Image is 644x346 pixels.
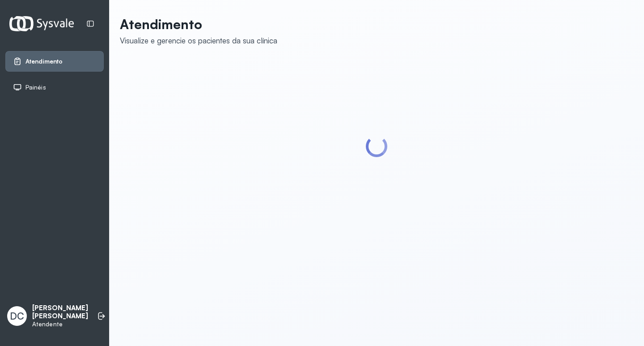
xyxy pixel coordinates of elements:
[25,84,46,91] span: Painéis
[32,320,88,328] p: Atendente
[32,304,88,321] p: [PERSON_NAME] [PERSON_NAME]
[120,36,277,45] div: Visualize e gerencie os pacientes da sua clínica
[13,57,96,66] a: Atendimento
[25,58,63,65] span: Atendimento
[9,16,74,31] img: Logotipo do estabelecimento
[120,16,277,32] p: Atendimento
